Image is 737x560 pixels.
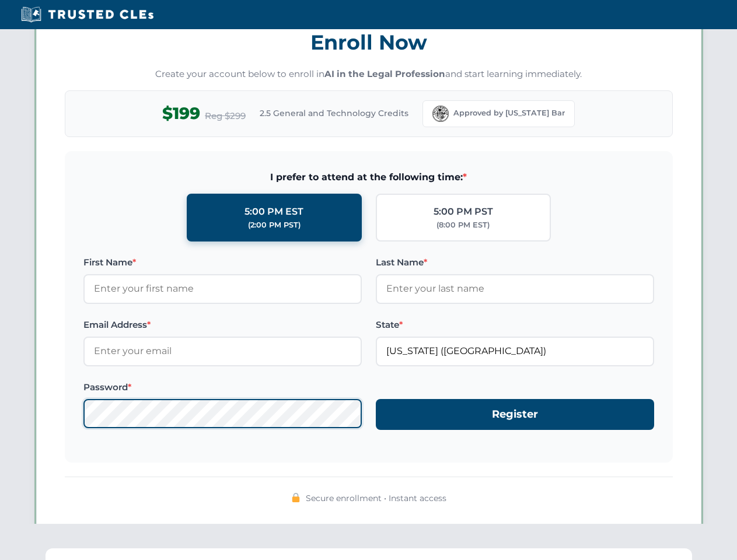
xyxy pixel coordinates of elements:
[83,337,362,366] input: Enter your email
[376,318,654,332] label: State
[244,204,303,219] div: 5:00 PM EST
[432,106,449,122] img: Florida Bar
[83,274,362,303] input: Enter your first name
[434,204,493,219] div: 5:00 PM PST
[83,318,362,332] label: Email Address
[436,219,490,231] div: (8:00 PM EST)
[162,100,200,127] span: $199
[83,256,362,269] label: First Name
[453,107,565,119] span: Approved by [US_STATE] Bar
[83,170,654,185] span: I prefer to attend at the following time:
[376,274,654,303] input: Enter your last name
[65,68,673,81] p: Create your account below to enroll in and start learning immediately.
[65,24,673,61] h3: Enroll Now
[18,6,157,23] img: Trusted CLEs
[260,107,408,120] span: 2.5 General and Technology Credits
[376,399,654,430] button: Register
[205,109,246,123] span: Reg $299
[306,492,446,505] span: Secure enrollment • Instant access
[248,219,301,231] div: (2:00 PM PST)
[83,380,362,394] label: Password
[291,493,301,502] img: 🔒
[376,337,654,366] input: Florida (FL)
[376,256,654,269] label: Last Name
[324,68,445,79] strong: AI in the Legal Profession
